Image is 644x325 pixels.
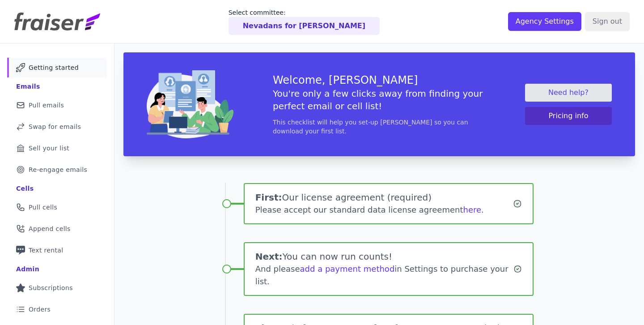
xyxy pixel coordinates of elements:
[273,87,486,112] h5: You're only a few clicks away from finding your perfect email or cell list!
[508,12,581,31] input: Agency Settings
[7,299,107,319] a: Orders
[29,203,57,212] span: Pull cells
[255,263,514,288] div: And please in Settings to purchase your list.
[29,246,64,255] span: Text rental
[7,278,107,298] a: Subscriptions
[29,283,73,292] span: Subscriptions
[7,117,107,137] a: Swap for emails
[16,82,40,91] div: Emails
[7,197,107,217] a: Pull cells
[255,204,513,216] div: Please accept our standard data license agreement
[14,13,100,30] img: Fraiser Logo
[7,138,107,158] a: Sell your list
[16,265,39,274] div: Admin
[7,58,107,77] a: Getting started
[243,21,365,31] p: Nevadans for [PERSON_NAME]
[525,107,612,125] button: Pricing info
[7,160,107,180] a: Re-engage emails
[29,122,81,131] span: Swap for emails
[16,184,34,193] div: Cells
[273,118,486,136] p: This checklist will help you set-up [PERSON_NAME] so you can download your first list.
[255,250,514,263] h1: You can now run counts!
[29,224,71,233] span: Append cells
[7,240,107,260] a: Text rental
[229,8,380,35] a: Select committee: Nevadans for [PERSON_NAME]
[29,101,64,110] span: Pull emails
[273,73,486,87] h3: Welcome, [PERSON_NAME]
[29,305,51,314] span: Orders
[255,191,513,204] h1: Our license agreement (required)
[255,251,283,262] span: Next:
[585,12,630,31] input: Sign out
[7,219,107,239] a: Append cells
[229,8,380,17] p: Select committee:
[525,84,612,102] a: Need help?
[29,63,79,72] span: Getting started
[300,264,395,274] a: add a payment method
[147,70,233,138] img: img
[29,165,87,174] span: Re-engage emails
[7,95,107,115] a: Pull emails
[29,144,69,153] span: Sell your list
[255,192,282,203] span: First:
